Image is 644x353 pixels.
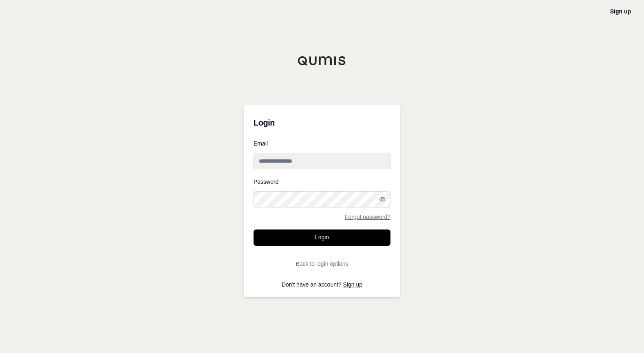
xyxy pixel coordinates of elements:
[254,229,390,246] button: Login
[254,282,390,287] p: Don't have an account?
[345,214,390,220] a: Forgot password?
[254,256,390,272] button: Back to login options
[610,8,631,15] a: Sign up
[254,115,390,131] h3: Login
[254,141,390,146] label: Email
[254,179,390,185] label: Password
[298,56,346,66] img: Qumis
[343,281,362,288] a: Sign up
